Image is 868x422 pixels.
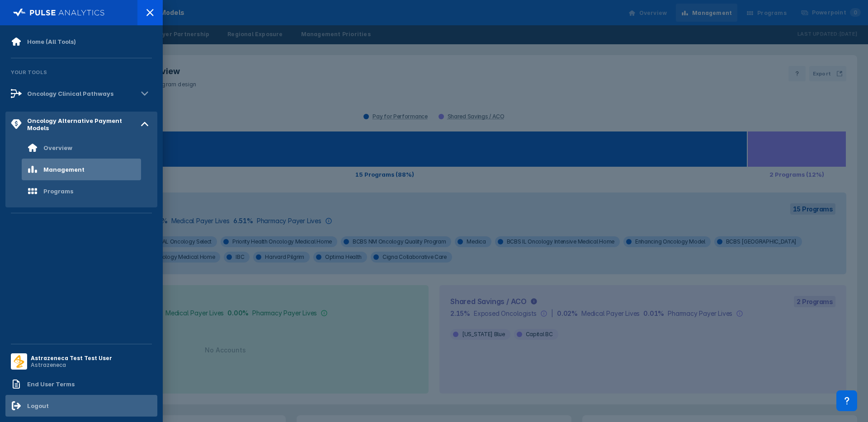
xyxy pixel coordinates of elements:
div: Logout [27,402,49,409]
a: Home (All Tools) [5,31,157,52]
div: Astrazeneca Test Test User [31,355,112,361]
div: Your Tools [5,64,157,81]
div: Home (All Tools) [27,38,76,45]
a: Overview [5,137,157,159]
div: Oncology Clinical Pathways [27,90,113,97]
div: Astrazeneca [31,361,112,368]
img: pulse-logo-full-white.svg [13,6,105,19]
img: menu button [13,355,25,368]
a: Programs [5,180,157,202]
a: Management [5,159,157,180]
div: End User Terms [27,380,75,388]
div: Contact Support [836,390,857,411]
div: Programs [43,188,73,195]
a: End User Terms [5,373,157,395]
div: Management [43,166,85,173]
div: Oncology Alternative Payment Models [27,117,137,131]
div: Overview [43,144,72,151]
